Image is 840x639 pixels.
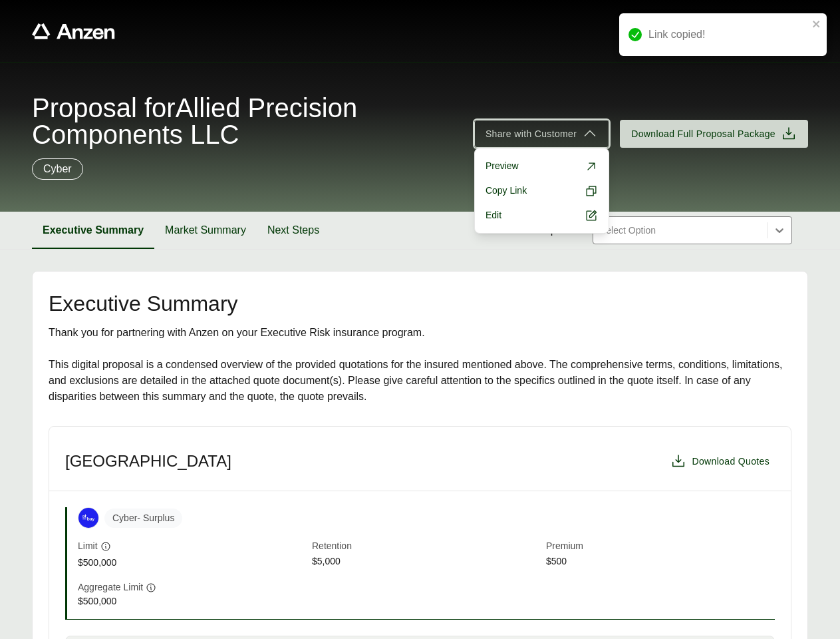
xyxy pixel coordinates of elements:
span: Download Full Proposal Package [631,127,775,141]
span: Edit [486,208,501,222]
span: Preview [486,159,519,173]
span: Premium [546,539,775,554]
span: $500,000 [78,594,307,608]
button: close [812,19,821,29]
span: Aggregate Limit [78,580,143,594]
span: Limit [78,539,98,553]
h2: Executive Summary [49,293,791,314]
span: Retention [312,539,541,554]
img: At-Bay [78,508,98,528]
span: Proposal for Allied Precision Components LLC [32,95,458,148]
button: Share with Customer [474,120,609,148]
span: $500,000 [78,556,307,570]
span: Copy Link [486,184,527,198]
button: Executive Summary [32,212,154,249]
div: Thank you for partnering with Anzen on your Executive Risk insurance program. This digital propos... [49,325,791,405]
h3: [GEOGRAPHIC_DATA] [65,451,231,471]
button: Download Quotes [665,448,775,475]
button: Download Full Proposal Package [620,120,808,148]
span: Download Quotes [692,455,770,469]
button: Next Steps [257,212,330,249]
span: Share with Customer [486,127,577,141]
div: Link copied! [648,27,808,43]
a: Preview [480,154,603,178]
span: Cyber - Surplus [104,509,182,528]
button: Copy Link [480,178,603,203]
span: $500 [546,554,775,570]
p: Cyber [43,161,72,177]
button: Market Summary [154,212,257,249]
a: Edit [480,203,603,228]
span: $5,000 [312,554,541,570]
a: Anzen website [32,23,115,39]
